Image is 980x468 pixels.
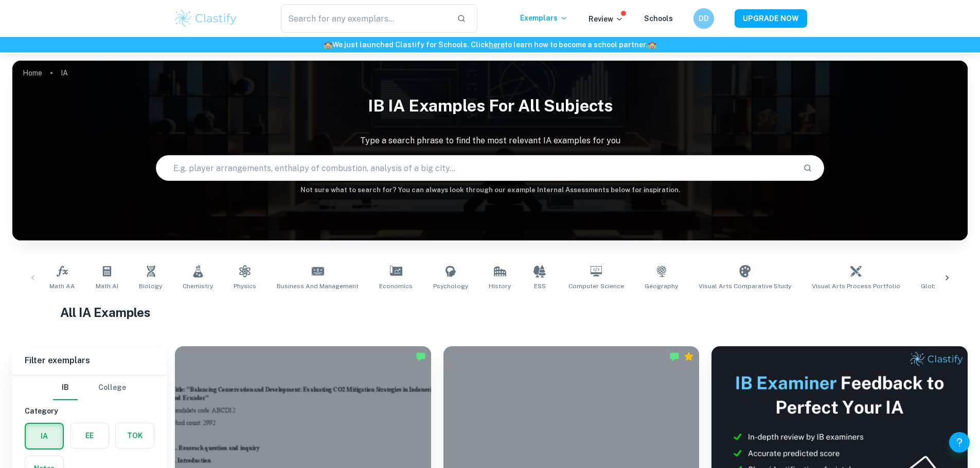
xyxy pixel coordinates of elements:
h1: All IA Examples [60,303,920,322]
h6: Not sure what to search for? You can always look through our example Internal Assessments below f... [12,185,968,195]
button: IA [26,424,63,448]
span: Business and Management [277,282,359,291]
button: TOK [116,423,154,448]
div: Filter type choice [53,376,126,400]
p: Review [589,13,623,25]
span: ESS [534,282,546,291]
img: Clastify logo [173,8,239,29]
img: Marked [669,351,680,362]
h6: DD [698,13,709,24]
button: Search [799,159,816,177]
a: here [489,41,505,49]
a: Home [23,66,42,80]
span: Math AI [96,282,118,291]
a: Schools [644,14,673,23]
input: E.g. player arrangements, enthalpy of combustion, analysis of a big city... [156,154,795,182]
span: History [489,282,511,291]
button: IB [53,376,78,400]
button: College [98,376,126,400]
span: Computer Science [568,282,624,291]
input: Search for any exemplars... [281,4,449,33]
span: Biology [139,282,162,291]
span: Chemistry [183,282,213,291]
span: Geography [645,282,678,291]
span: Global Politics [921,282,966,291]
h1: IB IA examples for all subjects [12,89,968,122]
div: Premium [684,351,694,362]
button: DD [693,8,714,29]
button: Help and Feedback [949,432,970,453]
button: EE [70,423,109,448]
p: Exemplars [520,12,568,24]
h6: Category [25,405,154,417]
span: Psychology [433,282,468,291]
span: 🏫 [648,41,656,49]
p: IA [61,67,68,79]
p: Type a search phrase to find the most relevant IA examples for you [12,135,968,147]
span: Math AA [49,282,75,291]
h6: We just launched Clastify for Schools. Click to learn how to become a school partner. [2,39,978,50]
span: Economics [379,282,413,291]
button: UPGRADE NOW [735,9,807,28]
span: Physics [234,282,256,291]
img: Marked [416,351,426,362]
span: Visual Arts Process Portfolio [812,282,900,291]
span: Visual Arts Comparative Study [699,282,791,291]
span: 🏫 [324,41,332,49]
h6: Filter exemplars [12,346,167,375]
